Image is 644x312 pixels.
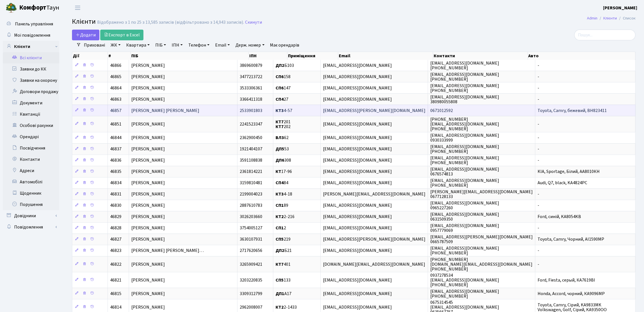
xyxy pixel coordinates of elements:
span: [PERSON_NAME] [131,135,165,141]
span: 2533901803 [240,107,262,114]
span: 46815 [110,291,121,297]
span: [EMAIL_ADDRESS][DOMAIN_NAME] [323,146,392,152]
b: СП1 [276,225,284,231]
a: Приховані [82,40,107,50]
span: - [538,203,539,209]
b: ДП2 [276,62,284,69]
span: [PERSON_NAME] [131,157,165,164]
span: Ford, синій, KA8054KB [538,214,581,220]
span: [PERSON_NAME] [131,277,165,283]
span: [EMAIL_ADDRESS][DOMAIN_NAME] [323,169,392,175]
span: [EMAIL_ADDRESS][DOMAIN_NAME] 0965227260 [430,200,499,211]
span: 46828 [110,225,121,231]
b: СП6 [276,85,284,91]
a: Всі клієнти [3,52,59,63]
a: ЖК [108,40,123,50]
b: КТ [276,169,281,175]
span: 3591108838 [240,157,262,164]
span: [PERSON_NAME] [131,261,165,267]
div: Відображено з 1 по 25 з 13,585 записів (відфільтровано з 14,943 записів). [97,20,244,25]
a: Автомобілі [3,176,59,188]
span: Honda, Accord, чорний, КА9096МР [538,291,605,297]
a: Квартира [124,40,152,50]
span: 46844 [110,135,121,141]
b: КТ2 [276,214,284,220]
th: ІПН [249,52,287,60]
b: СП5 [276,277,284,283]
input: Пошук... [574,30,636,40]
span: [PERSON_NAME] [131,121,165,127]
span: - [538,248,539,254]
span: 4-18 [276,191,292,197]
span: 201 202 [276,119,291,130]
span: - [538,62,539,69]
span: 46864 [110,85,121,91]
th: Контакти [433,52,528,60]
span: 1921404107 [240,146,262,152]
span: [PERSON_NAME] [PERSON_NAME]… [131,248,204,254]
span: [EMAIL_ADDRESS][DOMAIN_NAME] [PHONE_NUMBER] [430,155,499,166]
span: 3203220835 [240,277,262,283]
span: 46837 [110,146,121,152]
b: ДП6 [276,157,284,164]
a: Admin [587,15,597,21]
span: [PERSON_NAME] [131,62,165,69]
b: КТ7 [276,261,284,267]
b: ДП2 [276,248,284,254]
span: 2887610783 [240,203,262,209]
span: 3533306361 [240,85,262,91]
li: Список [617,15,636,21]
span: 401 [276,261,291,267]
th: Дії [72,52,108,60]
b: КТ7 [276,119,284,125]
span: 2199004023 [240,191,262,197]
a: Заявки на охорону [3,75,59,86]
a: Щоденник [3,188,59,199]
span: 46831 [110,191,121,197]
b: СП1 [276,203,284,209]
b: Комфорт [19,3,46,12]
span: 3309312799 [240,291,262,297]
span: 46857 [110,107,121,114]
span: - [538,157,539,164]
a: Довідники [3,210,59,221]
span: KIA, Sportage, Білий, АА8010КН [538,169,600,175]
span: [PHONE_NUMBER] [DOMAIN_NAME][EMAIL_ADDRESS][DOMAIN_NAME] [PHONE_NUMBER] [430,256,532,272]
span: 3366411318 [240,96,262,102]
span: - [538,225,539,231]
span: [EMAIL_ADDRESS][DOMAIN_NAME] [323,304,392,310]
a: Документи [3,97,59,109]
th: Приміщення [287,52,338,60]
span: 3754005127 [240,225,262,231]
th: Email [338,52,433,60]
span: [EMAIL_ADDRESS][DOMAIN_NAME] [323,203,392,209]
th: # [108,52,131,60]
span: 2361814221 [240,169,262,175]
span: [EMAIL_ADDRESS][DOMAIN_NAME] 0676574813 [430,166,499,177]
span: 2 [276,225,286,231]
span: [PERSON_NAME] [131,74,165,80]
span: [EMAIL_ADDRESS][DOMAIN_NAME] [323,277,392,283]
a: Повідомлення [3,221,59,233]
span: 3159810481 [240,180,262,186]
span: [EMAIL_ADDRESS][DOMAIN_NAME] [323,225,392,231]
a: ІПН [169,40,185,50]
span: Клієнти [72,17,96,27]
a: Договори продажу [3,86,59,97]
a: Клієнти [3,41,59,52]
span: 3630107931 [240,236,262,243]
span: [EMAIL_ADDRESS][DOMAIN_NAME] [323,248,392,254]
b: КТ3 [276,191,284,197]
span: [EMAIL_ADDRESS][DOMAIN_NAME] [PHONE_NUMBER] [430,83,499,94]
span: [EMAIL_ADDRESS][DOMAIN_NAME] [323,74,392,80]
span: [EMAIL_ADDRESS][DOMAIN_NAME] [323,96,392,102]
b: СП6 [276,74,284,80]
span: 17-96 [276,169,292,175]
span: [EMAIL_ADDRESS][DOMAIN_NAME] [323,135,392,141]
a: Держ. номер [233,40,267,50]
span: [PERSON_NAME] [131,85,165,91]
span: [PERSON_NAME] [131,203,165,209]
span: - [538,261,539,267]
span: Панель управління [15,21,53,27]
span: 3265909421 [240,261,262,267]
